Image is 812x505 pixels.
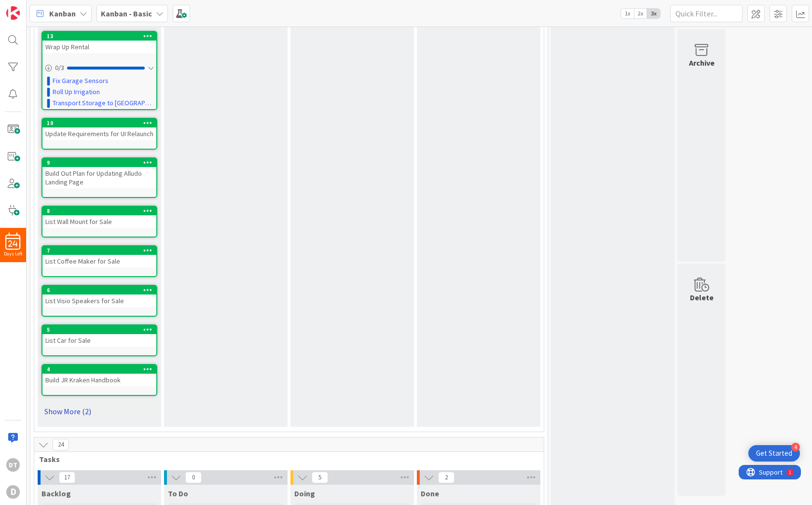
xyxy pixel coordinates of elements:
[670,5,743,22] input: Quick Filter...
[42,32,156,53] div: 13Wrap Up Rental
[6,6,20,20] img: Visit kanbanzone.com
[47,366,156,373] div: 4
[42,246,156,267] div: 7List Coffee Maker for Sale
[42,255,156,267] div: List Coffee Maker for Sale
[6,458,20,472] div: DT
[47,159,156,166] div: 9
[42,119,156,140] div: 10Update Requirements for UI Relaunch
[438,472,454,483] span: 2
[168,489,188,498] span: To Do
[42,62,156,74] div: 0/3
[47,326,156,333] div: 5
[312,472,328,483] span: 5
[185,472,202,483] span: 0
[53,76,109,86] a: Fix Garage Sensors
[41,364,157,396] a: 4Build JR Kraken Handbook
[42,167,156,188] div: Build Out Plan for Updating Alludo Landing Page
[690,292,714,303] div: Delete
[55,63,64,73] span: 0 / 3
[42,41,156,53] div: Wrap Up Rental
[41,489,71,498] span: Backlog
[42,207,156,228] div: 8List Wall Mount for Sale
[53,87,100,97] a: Roll Up Irrigation
[42,286,156,307] div: 6List Visio Speakers for Sale
[42,325,156,347] div: 5List Car for Sale
[41,245,157,277] a: 7List Coffee Maker for Sale
[53,439,69,450] span: 24
[41,118,157,150] a: 10Update Requirements for UI Relaunch
[41,324,157,356] a: 5List Car for Sale
[6,485,20,499] div: D
[8,240,18,247] span: 24
[42,215,156,228] div: List Wall Mount for Sale
[20,1,44,13] span: Support
[421,489,439,498] span: Done
[47,33,156,40] div: 13
[42,32,156,41] div: 13
[42,246,156,255] div: 7
[791,443,800,451] div: 4
[39,454,532,464] span: Tasks
[42,158,156,188] div: 9Build Out Plan for Updating Alludo Landing Page
[42,286,156,295] div: 6
[49,8,76,19] span: Kanban
[47,120,156,126] div: 10
[59,472,75,483] span: 17
[756,449,792,458] div: Get Started
[41,206,157,238] a: 8List Wall Mount for Sale
[42,207,156,215] div: 8
[42,127,156,140] div: Update Requirements for UI Relaunch
[41,404,157,419] a: Show More (2)
[101,9,152,18] b: Kanban - Basic
[41,157,157,198] a: 9Build Out Plan for Updating Alludo Landing Page
[42,158,156,167] div: 9
[42,365,156,386] div: 4Build JR Kraken Handbook
[647,9,660,18] span: 3x
[47,208,156,214] div: 8
[41,285,157,317] a: 6List Visio Speakers for Sale
[634,9,647,18] span: 2x
[42,119,156,127] div: 10
[42,334,156,347] div: List Car for Sale
[42,374,156,386] div: Build JR Kraken Handbook
[53,98,153,108] a: Transport Storage to [GEOGRAPHIC_DATA]
[621,9,634,18] span: 1x
[41,31,157,110] a: 13Wrap Up Rental0/3Fix Garage SensorsRoll Up IrrigationTransport Storage to [GEOGRAPHIC_DATA]
[47,287,156,294] div: 6
[42,325,156,334] div: 5
[748,445,800,462] div: Open Get Started checklist, remaining modules: 4
[294,489,315,498] span: Doing
[42,295,156,307] div: List Visio Speakers for Sale
[47,247,156,254] div: 7
[689,57,715,69] div: Archive
[50,4,53,12] div: 1
[42,365,156,374] div: 4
